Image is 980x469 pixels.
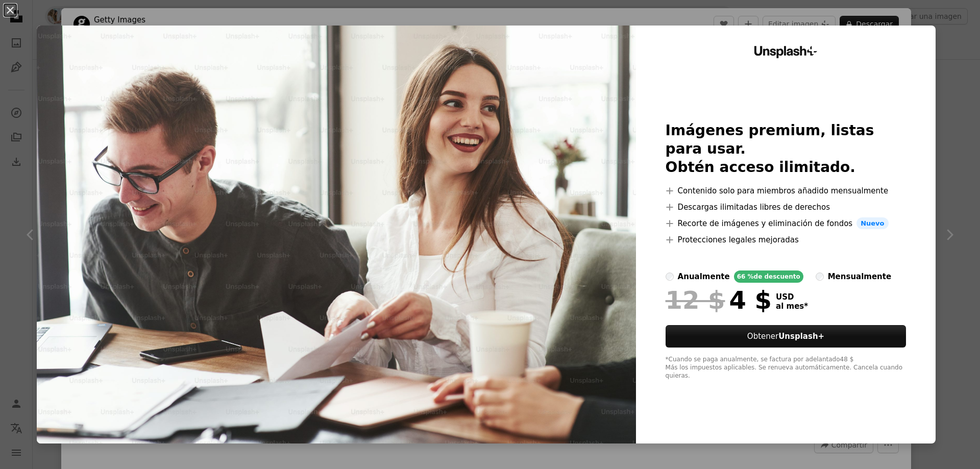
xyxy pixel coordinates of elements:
[666,287,772,313] div: 4 $
[666,217,906,230] li: Recorte de imágenes y eliminación de fondos
[816,273,824,281] input: mensualmente
[666,356,906,380] div: *Cuando se paga anualmente, se factura por adelantado 48 $ Más los impuestos aplicables. Se renue...
[778,332,824,341] strong: Unsplash+
[678,270,730,283] div: anualmente
[776,292,808,302] span: USD
[666,121,906,177] h2: Imágenes premium, listas para usar. Obtén acceso ilimitado.
[666,234,906,246] li: Protecciones legales mejoradas
[666,185,906,197] li: Contenido solo para miembros añadido mensualmente
[776,302,808,311] span: al mes *
[856,217,888,230] span: Nuevo
[666,325,906,348] button: ObtenerUnsplash+
[734,270,803,283] div: 66 % de descuento
[666,201,906,213] li: Descargas ilimitadas libres de derechos
[828,270,891,283] div: mensualmente
[666,287,725,313] span: 12 $
[666,273,674,281] input: anualmente66 %de descuento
